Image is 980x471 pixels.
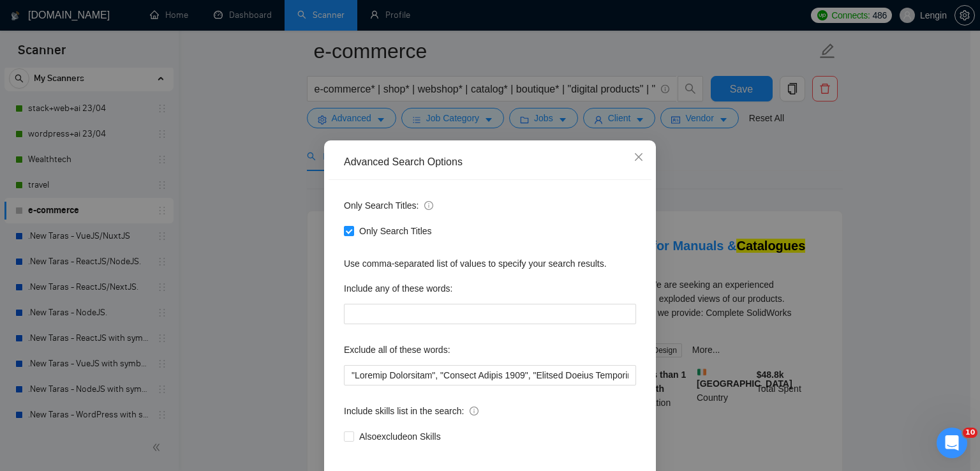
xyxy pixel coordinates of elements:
span: 10 [963,428,977,438]
span: Only Search Titles [354,224,437,238]
span: close [634,152,644,162]
button: Close [621,140,656,175]
label: Exclude all of these words: [344,340,450,360]
label: Include any of these words: [344,278,452,299]
span: Only Search Titles: [344,198,433,213]
span: Also exclude on Skills [354,430,446,444]
span: info-circle [424,201,433,210]
iframe: Intercom live chat [937,428,967,458]
span: Include skills list in the search: [344,404,479,418]
div: Advanced Search Options [344,155,636,169]
span: info-circle [470,407,479,415]
div: Use comma-separated list of values to specify your search results. [344,257,636,271]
